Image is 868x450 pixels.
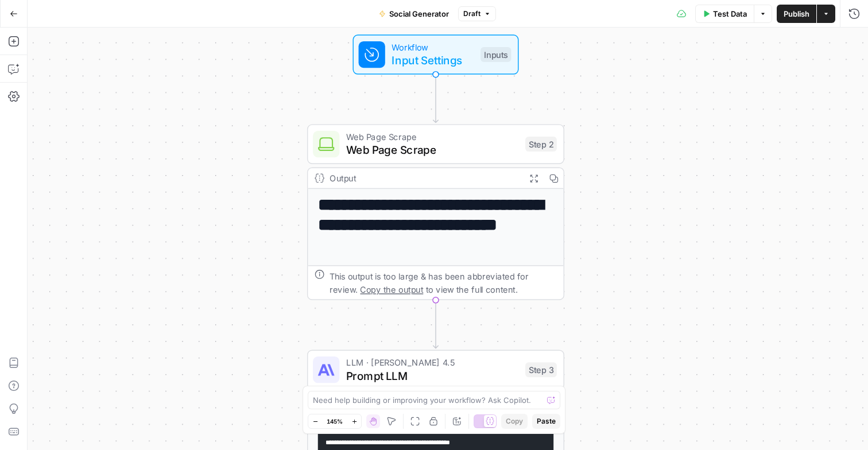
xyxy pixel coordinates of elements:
button: Social Generator [372,5,456,23]
span: Input Settings [392,52,474,69]
span: Paste [537,416,556,426]
span: Copy [506,416,523,426]
div: Output [330,172,518,185]
span: Web Page Scrape [346,130,519,143]
button: Paste [532,414,560,429]
span: Copy the output [360,284,423,294]
span: Draft [463,9,480,19]
div: Step 2 [525,137,557,152]
span: Workflow [392,40,474,53]
span: Web Page Scrape [346,142,519,158]
g: Edge from start to step_2 [433,75,439,123]
span: Prompt LLM [346,367,519,384]
button: Publish [777,5,816,23]
span: Social Generator [389,8,449,20]
div: This output is too large & has been abbreviated for review. to view the full content. [330,269,557,296]
button: Copy [501,414,528,429]
div: Inputs [480,47,511,62]
span: 145% [327,417,343,426]
g: Edge from step_2 to step_3 [433,300,439,348]
button: Test Data [695,5,754,23]
span: Test Data [713,8,747,20]
div: Step 3 [525,362,557,377]
span: LLM · [PERSON_NAME] 4.5 [346,356,519,369]
button: Draft [458,6,496,21]
div: WorkflowInput SettingsInputs [307,34,564,74]
span: Publish [784,8,809,20]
